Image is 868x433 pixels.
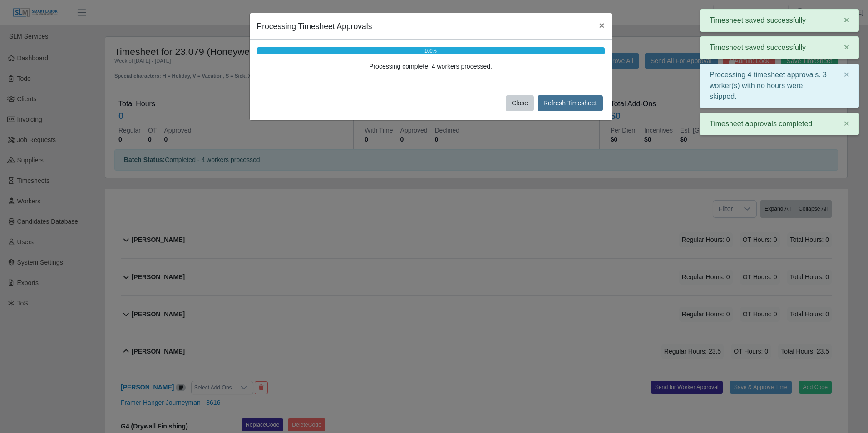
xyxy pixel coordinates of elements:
span: × [844,118,849,128]
span: × [844,42,849,52]
span: × [844,69,849,79]
div: 100% [257,47,605,54]
button: Close [592,13,612,37]
div: Timesheet approvals completed [700,113,859,135]
div: Timesheet saved successfully [700,36,859,59]
button: Close [506,95,534,111]
div: Timesheet saved successfully [700,9,859,32]
div: Processing 4 timesheet approvals. 3 worker(s) with no hours were skipped. [700,64,859,108]
div: Processing complete! 4 workers processed. [257,62,605,71]
span: × [599,20,604,30]
button: Refresh Timesheet [538,95,603,111]
h5: Processing Timesheet Approvals [257,20,372,32]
